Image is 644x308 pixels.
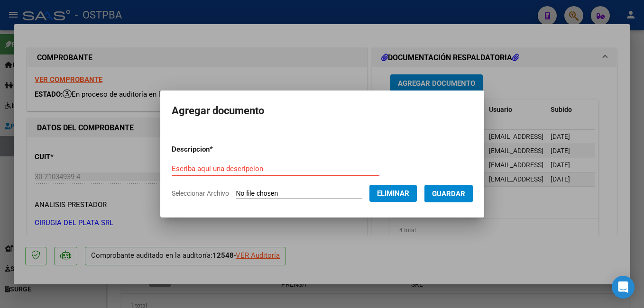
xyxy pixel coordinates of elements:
span: Eliminar [377,189,409,198]
span: Guardar [432,190,465,198]
p: Descripcion [172,144,262,155]
button: Guardar [424,185,473,202]
button: Eliminar [369,185,417,202]
span: Seleccionar Archivo [172,190,229,197]
h2: Agregar documento [172,102,473,120]
div: Open Intercom Messenger [612,276,635,299]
